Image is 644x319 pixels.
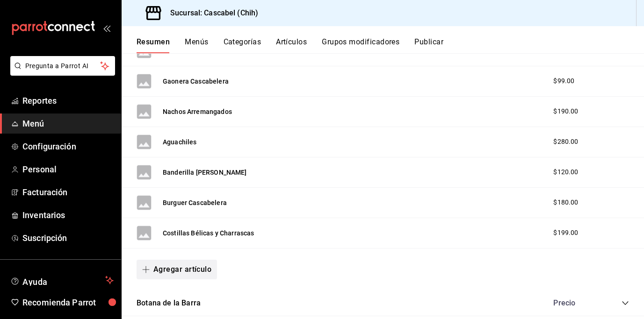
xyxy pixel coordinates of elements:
button: Gaonera Cascabelera [163,77,229,86]
span: Suscripción [22,232,114,244]
button: Burguer Cascabelera [163,198,227,207]
button: Categorías [224,37,261,53]
span: Inventarios [22,209,114,221]
button: Artículos [276,37,307,53]
button: Menús [185,37,208,53]
button: Aguachiles [163,137,197,147]
span: Ayuda [22,275,101,286]
div: Precio [544,298,604,307]
button: Grupos modificadores [322,37,399,53]
button: Pregunta a Parrot AI [10,56,115,76]
span: $120.00 [553,167,578,177]
span: Personal [22,163,114,176]
button: Publicar [414,37,443,53]
span: Pregunta a Parrot AI [25,61,101,71]
span: Reportes [22,94,114,107]
span: $180.00 [553,198,578,207]
span: $190.00 [553,106,578,116]
button: Nachos Arremangados [163,107,232,116]
a: Pregunta a Parrot AI [7,68,115,78]
span: Configuración [22,140,114,153]
span: $99.00 [553,76,574,86]
button: open_drawer_menu [103,24,110,32]
button: Botana de la Barra [137,298,201,309]
button: Resumen [137,37,170,53]
span: $199.00 [553,228,578,238]
span: Menú [22,117,114,130]
button: Banderilla [PERSON_NAME] [163,168,247,177]
span: Facturación [22,186,114,198]
button: Agregar artículo [137,260,217,279]
div: navigation tabs [137,37,644,53]
button: Costillas Bélicas y Charrascas [163,228,254,238]
h3: Sucursal: Cascabel (Chih) [163,7,258,19]
span: Recomienda Parrot [22,296,114,309]
span: $280.00 [553,137,578,147]
button: collapse-category-row [622,299,629,307]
